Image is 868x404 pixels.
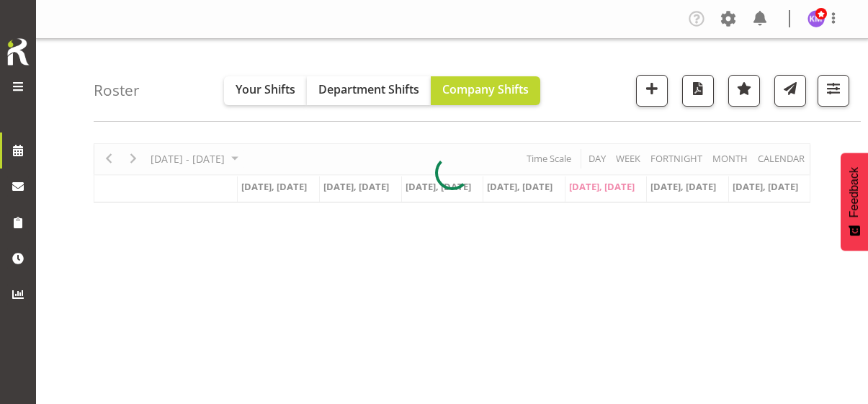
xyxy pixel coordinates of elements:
[431,76,540,105] button: Company Shifts
[224,76,307,105] button: Your Shifts
[841,153,868,251] button: Feedback - Show survey
[442,81,529,97] span: Company Shifts
[848,167,861,217] span: Feedback
[818,75,849,107] button: Filter Shifts
[728,75,760,107] button: Highlight an important date within the roster.
[807,10,825,27] img: kelly-morgan6119.jpg
[774,75,806,107] button: Send a list of all shifts for the selected filtered period to all rostered employees.
[307,76,431,105] button: Department Shifts
[682,75,714,107] button: Download a PDF of the roster according to the set date range.
[636,75,668,107] button: Add a new shift
[4,36,32,68] img: Rosterit icon logo
[94,82,140,99] h4: Roster
[318,81,419,97] span: Department Shifts
[236,81,295,97] span: Your Shifts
